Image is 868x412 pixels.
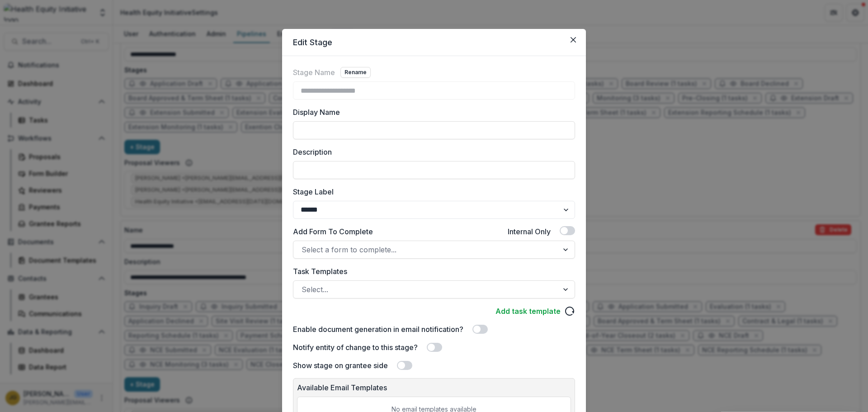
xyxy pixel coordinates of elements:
[293,147,570,157] label: Description
[293,226,373,237] label: Add Form To Complete
[293,266,570,277] label: Task Templates
[293,360,388,371] label: Show stage on grantee side
[340,67,371,78] button: Rename
[293,324,463,335] label: Enable document generation in email notification?
[282,29,586,56] header: Edit Stage
[495,306,561,317] a: Add task template
[293,67,335,78] label: Stage Name
[566,33,580,47] button: Close
[293,107,570,118] label: Display Name
[508,226,551,237] label: Internal Only
[297,382,571,393] p: Available Email Templates
[293,342,418,353] label: Notify entity of change to this stage?
[293,186,570,197] label: Stage Label
[564,306,575,317] svg: reload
